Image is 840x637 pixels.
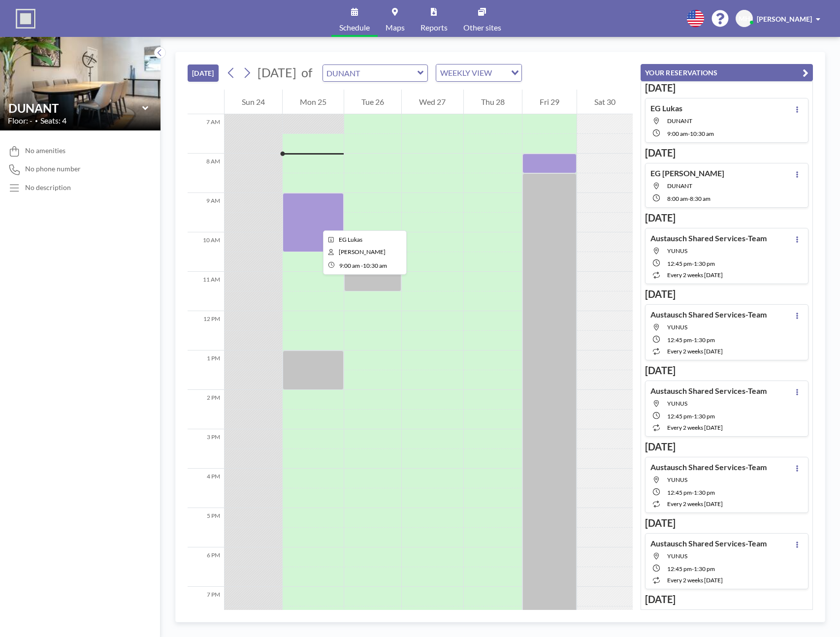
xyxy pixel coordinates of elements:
span: 8:30 AM [690,195,711,202]
span: 12:45 PM [667,489,692,496]
span: every 2 weeks [DATE] [667,576,723,584]
img: organization-logo [16,9,35,29]
span: every 2 weeks [DATE] [667,500,723,508]
div: Sat 30 [577,90,633,114]
span: 12:45 PM [667,565,692,573]
h3: [DATE] [645,288,808,300]
input: DUNANT [323,65,418,81]
span: 10:30 AM [363,262,387,269]
div: 6 PM [188,547,224,587]
div: Mon 25 [283,90,344,114]
h4: Austausch Shared Services-Team [650,310,767,319]
div: 12 PM [188,311,224,350]
h3: [DATE] [645,147,808,159]
div: Fri 29 [522,90,577,114]
div: 7 AM [188,114,224,154]
span: every 2 weeks [DATE] [667,348,723,355]
div: Search for option [436,64,521,81]
span: - [692,336,694,344]
span: 1:30 PM [694,260,715,267]
span: YUNUS [667,552,687,560]
h3: [DATE] [645,364,808,377]
span: - [692,565,694,573]
div: 11 AM [188,272,224,311]
h3: [DATE] [645,593,808,605]
span: YUNUS [667,400,687,407]
h4: Austausch Shared Services-Team [650,462,767,472]
h4: Austausch Shared Services-Team [650,539,767,548]
span: YUNUS [667,476,687,483]
span: 1:30 PM [694,336,715,344]
span: MH [739,14,750,23]
div: Thu 28 [464,90,522,114]
span: [PERSON_NAME] [757,15,812,23]
span: 9:00 AM [667,130,688,137]
span: of [301,65,312,80]
span: Seats: 4 [40,116,66,126]
div: 3 PM [188,429,224,469]
span: [DATE] [258,65,296,80]
h4: EG Lukas [650,103,682,113]
span: EG Lukas [339,236,362,243]
span: every 2 weeks [DATE] [667,271,723,279]
div: Sun 24 [225,90,282,114]
span: 1:30 PM [694,413,715,420]
span: 1:30 PM [694,489,715,496]
span: • [35,118,38,124]
span: 12:45 PM [667,260,692,267]
h3: [DATE] [645,212,808,224]
span: Other sites [463,24,501,32]
span: every 2 weeks [DATE] [667,424,723,431]
span: DUNANT [667,117,692,125]
div: Tue 26 [344,90,401,114]
div: Wed 27 [402,90,463,114]
span: - [692,260,694,267]
button: YOUR RESERVATIONS [641,64,813,81]
span: Marco Härtel [339,248,386,255]
span: - [688,130,690,137]
div: 8 AM [188,154,224,193]
div: 5 PM [188,508,224,547]
span: Reports [420,24,448,32]
span: 9:00 AM [339,262,360,269]
span: Schedule [339,24,370,32]
div: 1 PM [188,350,224,390]
div: 7 PM [188,587,224,626]
span: 10:30 AM [690,130,714,137]
span: 1:30 PM [694,565,715,573]
h4: Austausch Shared Services-Team [650,233,767,243]
span: - [361,262,363,269]
span: - [692,413,694,420]
div: 10 AM [188,232,224,272]
span: Maps [386,24,405,32]
span: No amenities [25,146,65,155]
input: Search for option [495,66,505,79]
div: 4 PM [188,469,224,508]
h4: EG [PERSON_NAME] [650,168,724,178]
h3: [DATE] [645,441,808,453]
h3: [DATE] [645,82,808,94]
span: - [688,195,690,202]
h3: [DATE] [645,517,808,529]
span: - [692,489,694,496]
span: YUNUS [667,323,687,331]
div: 9 AM [188,193,224,232]
span: 12:45 PM [667,413,692,420]
div: 2 PM [188,390,224,429]
span: YUNUS [667,247,687,255]
input: DUNANT [8,101,142,115]
div: No description [25,183,71,192]
span: No phone number [25,164,81,173]
span: Floor: - [8,116,32,126]
span: 8:00 AM [667,195,688,202]
button: [DATE] [188,64,219,82]
h4: Austausch Shared Services-Team [650,386,767,396]
span: 12:45 PM [667,336,692,344]
span: DUNANT [667,182,692,190]
span: WEEKLY VIEW [438,66,494,79]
